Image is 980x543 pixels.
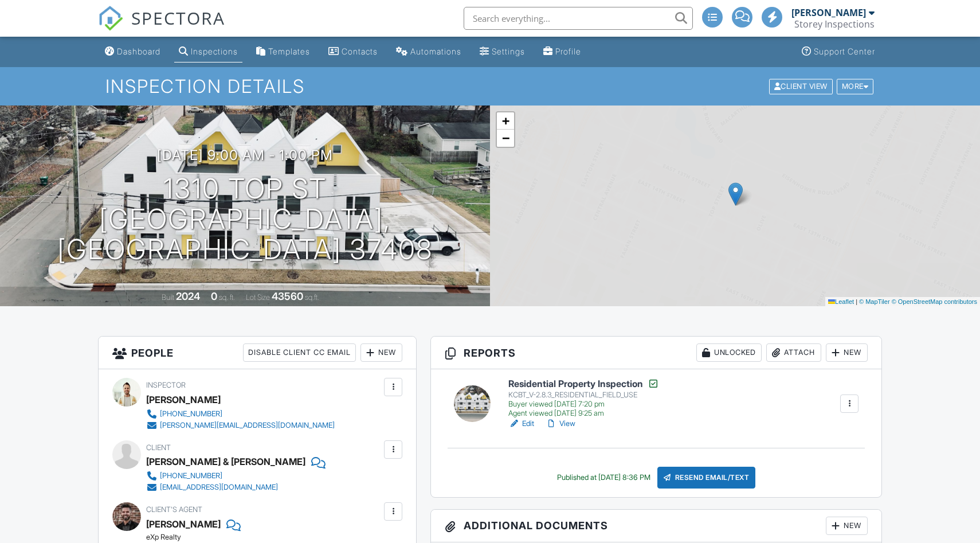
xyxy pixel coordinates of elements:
div: Buyer viewed [DATE] 7:20 pm [508,400,659,409]
div: Agent viewed [DATE] 9:25 am [508,409,659,418]
span: Lot Size [246,293,270,302]
a: Company Profile [539,41,586,62]
h3: Additional Documents [431,510,881,542]
h3: [DATE] 9:00 am - 1:00 pm [157,147,333,163]
span: + [502,114,509,128]
span: Inspector [146,381,186,389]
a: Zoom in [497,112,514,130]
div: More [837,79,874,94]
span: Client [146,443,171,452]
div: Client View [769,79,833,94]
span: SPECTORA [131,6,225,30]
a: Edit [508,418,534,429]
div: 43560 [272,290,303,302]
div: Settings [492,46,525,56]
div: KCBT_V-2.8.3_RESIDENTIAL_FIELD_USE [508,390,659,400]
span: | [856,298,857,305]
span: sq.ft. [305,293,319,302]
a: [PHONE_NUMBER] [146,408,335,420]
a: Settings [475,41,530,62]
div: Unlocked [696,343,762,362]
a: SPECTORA [98,15,225,40]
span: sq. ft. [219,293,235,302]
a: Zoom out [497,130,514,147]
div: [EMAIL_ADDRESS][DOMAIN_NAME] [160,483,278,492]
div: Disable Client CC Email [243,343,356,362]
div: [PHONE_NUMBER] [160,471,222,481]
div: [PERSON_NAME] [791,7,866,18]
a: Inspections [174,41,242,62]
div: 0 [211,290,217,302]
div: eXp Realty [146,533,390,542]
div: New [360,343,402,362]
a: © MapTiler [859,298,890,305]
div: [PERSON_NAME][EMAIL_ADDRESS][DOMAIN_NAME] [160,421,335,430]
a: [EMAIL_ADDRESS][DOMAIN_NAME] [146,482,316,493]
div: New [826,343,868,362]
a: [PERSON_NAME] [146,515,221,533]
div: [PERSON_NAME] & [PERSON_NAME] [146,453,305,470]
input: Search everything... [464,7,693,30]
div: Dashboard [117,46,160,56]
div: Support Center [814,46,875,56]
div: Contacts [342,46,378,56]
div: Published at [DATE] 8:36 PM [557,473,650,482]
img: Marker [728,182,743,206]
div: [PERSON_NAME] [146,391,221,408]
div: Storey Inspections [794,18,875,30]
div: Inspections [191,46,238,56]
h1: Inspection Details [105,76,875,96]
a: Leaflet [828,298,854,305]
h6: Residential Property Inspection [508,378,659,389]
a: Residential Property Inspection KCBT_V-2.8.3_RESIDENTIAL_FIELD_USE Buyer viewed [DATE] 7:20 pm Ag... [508,378,659,418]
div: Profile [555,46,581,56]
div: 2024 [176,290,200,302]
a: Templates [252,41,315,62]
a: [PERSON_NAME][EMAIL_ADDRESS][DOMAIN_NAME] [146,420,335,431]
a: Dashboard [100,41,165,62]
div: [PHONE_NUMBER] [160,409,222,419]
a: Contacts [324,41,382,62]
a: View [546,418,575,429]
div: Templates [268,46,310,56]
div: Automations [410,46,461,56]
span: Client's Agent [146,505,202,514]
a: Client View [768,81,836,90]
span: Built [162,293,174,302]
a: © OpenStreetMap contributors [892,298,977,305]
span: − [502,131,509,145]
a: [PHONE_NUMBER] [146,470,316,482]
a: Automations (Advanced) [391,41,466,62]
div: Resend Email/Text [657,467,756,489]
h1: 1310 Top St [GEOGRAPHIC_DATA], [GEOGRAPHIC_DATA] 37408 [18,174,472,264]
h3: Reports [431,337,881,369]
div: Attach [766,343,821,362]
div: New [826,517,868,535]
img: The Best Home Inspection Software - Spectora [98,6,123,31]
h3: People [99,337,416,369]
a: Support Center [797,41,880,62]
